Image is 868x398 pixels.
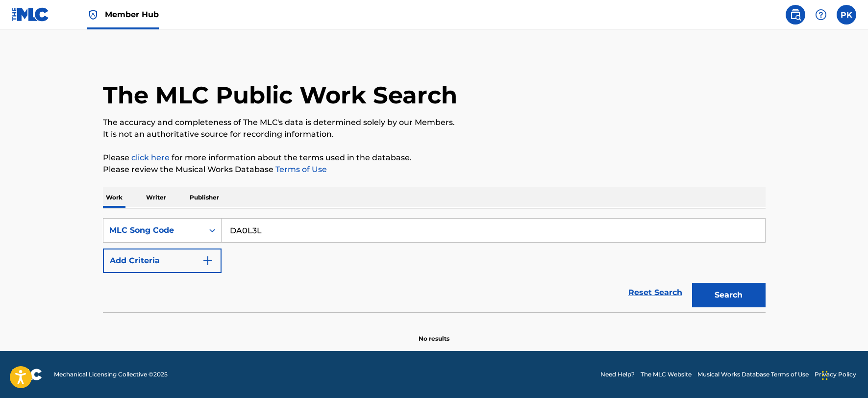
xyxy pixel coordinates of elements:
[103,152,766,164] p: Please for more information about the terms used in the database.
[692,283,766,307] button: Search
[187,187,222,208] p: Publisher
[273,165,327,174] a: Terms of Use
[12,369,42,380] img: logo
[819,351,868,398] iframe: Chat Widget
[103,80,457,110] h1: The MLC Public Work Search
[105,9,159,20] span: Member Hub
[697,370,809,379] a: Musical Works Database Terms of Use
[54,370,168,379] span: Mechanical Licensing Collective © 2025
[202,255,214,267] img: 9d2ae6d4665cec9f34b9.svg
[143,187,169,208] p: Writer
[822,361,828,390] div: Drag
[131,153,170,162] a: click here
[103,218,766,312] form: Search Form
[87,9,99,21] img: Top Rightsholder
[786,5,805,25] a: Public Search
[103,187,125,208] p: Work
[623,282,687,303] a: Reset Search
[103,164,766,175] p: Please review the Musical Works Database
[103,128,766,140] p: It is not an authoritative source for recording information.
[815,9,827,21] img: help
[815,370,856,379] a: Privacy Policy
[841,255,868,334] iframe: Resource Center
[12,7,50,22] img: MLC Logo
[600,370,635,379] a: Need Help?
[103,249,222,273] button: Add Criteria
[790,9,801,21] img: search
[419,323,449,343] p: No results
[103,117,766,128] p: The accuracy and completeness of The MLC's data is determined solely by our Members.
[109,224,198,236] div: MLC Song Code
[811,5,831,25] div: Help
[837,5,856,25] div: User Menu
[641,370,692,379] a: The MLC Website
